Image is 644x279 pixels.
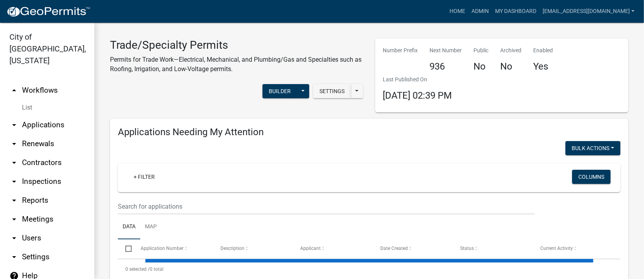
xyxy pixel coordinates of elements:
h4: No [474,61,489,72]
p: Archived [501,46,522,55]
span: Application Number [141,246,183,251]
datatable-header-cell: Date Created [373,239,453,258]
span: Current Activity [540,246,573,251]
a: Home [446,4,468,19]
button: Bulk Actions [565,141,620,155]
button: Settings [313,84,351,98]
button: Columns [572,170,611,184]
span: Description [220,246,244,251]
a: + Filter [127,170,161,184]
a: Map [140,215,161,240]
h4: Yes [534,61,553,72]
i: arrow_drop_down [9,233,19,243]
h4: No [501,61,522,72]
a: My Dashboard [492,4,539,19]
p: Permits for Trade Work—Electrical, Mechanical, and Plumbing/Gas and Specialties such as Roofing, ... [110,55,363,74]
p: Last Published On [383,75,452,84]
i: arrow_drop_down [9,177,19,186]
i: arrow_drop_down [9,139,19,149]
h4: Applications Needing My Attention [118,127,620,138]
p: Enabled [534,46,553,55]
span: Status [460,246,474,251]
span: Applicant [300,246,321,251]
a: [EMAIL_ADDRESS][DOMAIN_NAME] [539,4,638,19]
input: Search for applications [118,198,535,215]
datatable-header-cell: Application Number [133,239,213,258]
button: Builder [262,84,297,98]
p: Next Number [430,46,462,55]
p: Number Prefix [383,46,418,55]
div: 0 total [118,259,620,279]
i: arrow_drop_up [9,86,19,95]
h3: Trade/Specialty Permits [110,39,363,52]
i: arrow_drop_down [9,196,19,205]
h4: 936 [430,61,462,72]
span: Date Created [380,246,408,251]
datatable-header-cell: Applicant [293,239,372,258]
datatable-header-cell: Current Activity [533,239,613,258]
datatable-header-cell: Select [118,239,133,258]
span: [DATE] 02:39 PM [383,90,452,101]
i: arrow_drop_down [9,158,19,167]
datatable-header-cell: Description [213,239,293,258]
a: Admin [468,4,492,19]
i: arrow_drop_down [9,215,19,224]
i: arrow_drop_down [9,252,19,262]
span: 0 selected / [125,266,150,272]
i: arrow_drop_down [9,120,19,130]
datatable-header-cell: Status [453,239,532,258]
a: Data [118,215,140,240]
p: Public [474,46,489,55]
